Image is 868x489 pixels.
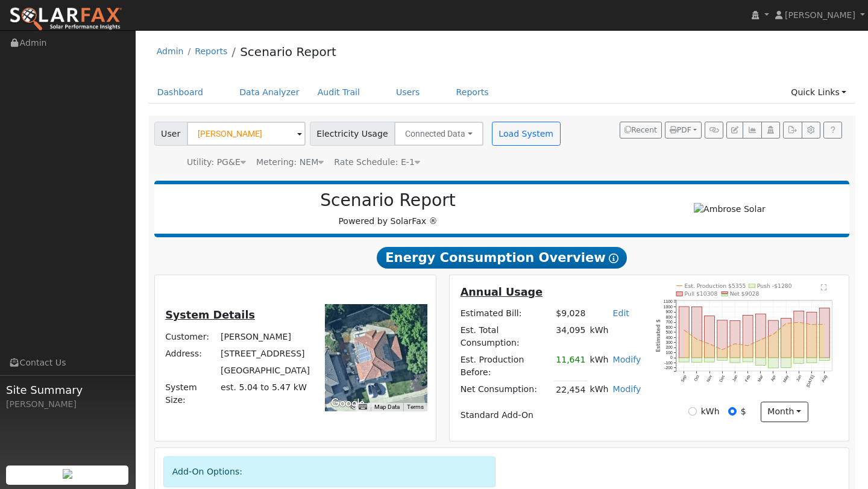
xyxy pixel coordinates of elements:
button: Login As [761,122,780,139]
a: Help Link [823,122,842,139]
td: Customer: [163,328,219,345]
circle: onclick="" [709,343,711,345]
td: Estimated Bill: [458,305,554,322]
td: kWh [588,381,611,399]
a: Modify [613,384,641,394]
rect: onclick="" [705,316,715,358]
text: Push -$1280 [757,282,792,289]
rect: onclick="" [717,358,728,360]
button: month [761,402,808,422]
button: Keyboard shortcuts [359,403,367,411]
text: 100 [665,350,673,355]
span: Electricity Usage [310,122,395,146]
text: 700 [665,320,673,324]
span: est. 5.04 to 5.47 kW [221,382,307,392]
a: Open this area in Google Maps (opens a new window) [328,396,368,411]
rect: onclick="" [820,358,830,361]
button: Edit User [726,122,743,139]
a: Admin [157,46,184,56]
u: Annual Usage [461,286,542,298]
td: Standard Add-On [458,407,643,424]
span: User [154,122,187,146]
rect: onclick="" [730,358,740,363]
text: 1100 [664,300,673,304]
rect: onclick="" [691,358,702,362]
rect: onclick="" [781,319,791,358]
text: May [782,374,790,384]
input: $ [728,407,737,416]
a: Users [387,81,429,104]
rect: onclick="" [755,358,766,365]
img: retrieve [63,469,72,479]
td: [PERSON_NAME] [219,328,312,345]
span: Energy Consumption Overview [377,247,626,269]
text: Jan [732,375,738,382]
text: [DATE] [805,375,815,388]
td: Est. Total Consumption: [458,322,554,351]
td: kWh [588,352,611,381]
text: 900 [665,310,673,314]
div: Add-On Options: [163,456,495,487]
text: Mar [757,374,764,382]
a: Reports [195,46,227,56]
rect: onclick="" [743,316,753,358]
a: Reports [447,81,498,104]
u: System Details [165,309,255,321]
circle: onclick="" [824,323,826,325]
a: Audit Trail [309,81,369,104]
button: Map Data [374,403,400,411]
text: Dec [719,374,726,382]
td: 34,095 [554,322,588,351]
circle: onclick="" [760,339,762,341]
label: kWh [701,405,720,418]
text: 1000 [664,305,673,309]
circle: onclick="" [798,322,800,323]
a: Scenario Report [240,45,336,59]
text: Sep [680,375,687,384]
div: Utility: PG&E [187,156,246,169]
text: -200 [664,366,673,370]
circle: onclick="" [811,324,813,326]
button: Multi-Series Graph [743,122,761,139]
text: 0 [670,355,673,360]
td: $9,028 [554,305,588,322]
text: 500 [665,330,673,334]
rect: onclick="" [679,307,689,358]
rect: onclick="" [730,321,740,358]
div: Metering: NEM [256,156,324,169]
text: 400 [665,335,673,340]
button: PDF [665,122,702,139]
h2: Scenario Report [166,190,609,211]
rect: onclick="" [807,312,817,358]
rect: onclick="" [781,358,791,368]
rect: onclick="" [807,358,817,363]
rect: onclick="" [769,358,779,368]
circle: onclick="" [773,334,775,335]
td: 22,454 [554,381,588,399]
a: Quick Links [782,81,855,104]
td: System Size: [163,379,219,409]
button: Generate Report Link [705,122,723,139]
text: Oct [693,375,700,382]
text: Apr [770,374,777,382]
text: -100 [664,361,673,365]
text: 200 [665,346,673,350]
img: Google [328,396,368,411]
circle: onclick="" [722,349,723,351]
a: Dashboard [148,81,213,104]
rect: onclick="" [794,358,804,363]
circle: onclick="" [785,323,787,325]
text: 800 [665,315,673,319]
text: Nov [706,374,713,382]
button: Settings [802,122,820,139]
div: [PERSON_NAME] [6,398,129,411]
input: kWh [688,407,697,416]
text: Feb [744,375,750,383]
span: [PERSON_NAME] [785,10,855,20]
rect: onclick="" [769,320,779,358]
rect: onclick="" [743,358,753,362]
text: Pull $10308 [685,290,718,297]
rect: onclick="" [755,314,766,358]
rect: onclick="" [794,311,804,358]
rect: onclick="" [717,320,728,358]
